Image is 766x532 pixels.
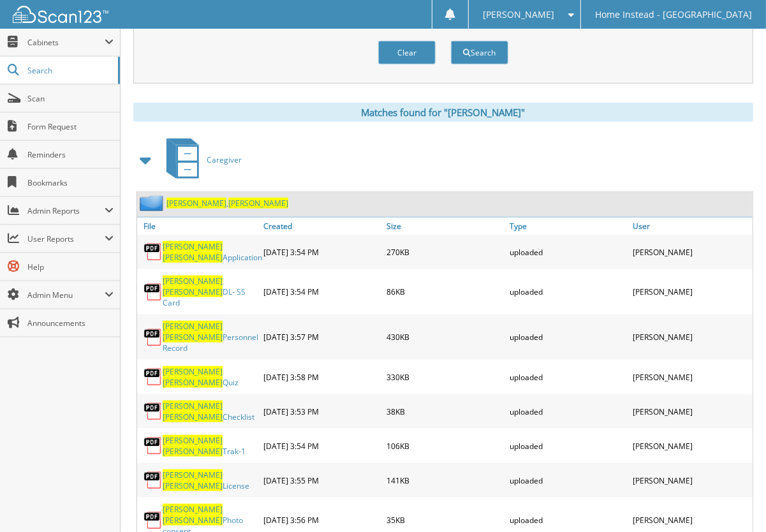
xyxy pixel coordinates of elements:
[506,238,630,266] div: uploaded
[260,432,383,460] div: [DATE] 3:54 PM
[144,242,163,262] img: PDF.png
[595,11,752,18] span: Home Instead - [GEOGRAPHIC_DATA]
[163,480,223,491] span: [PERSON_NAME]
[163,286,223,297] span: [PERSON_NAME]
[383,272,506,311] div: 86KB
[163,321,223,332] span: [PERSON_NAME]
[630,397,753,425] div: [PERSON_NAME]
[260,272,383,311] div: [DATE] 3:54 PM
[144,511,163,530] img: PDF.png
[630,432,753,460] div: [PERSON_NAME]
[27,149,114,160] span: Reminders
[163,366,257,388] a: [PERSON_NAME] [PERSON_NAME]Quiz
[383,218,506,235] a: Size
[144,471,163,490] img: PDF.png
[27,318,114,329] span: Announcements
[27,262,114,272] span: Help
[27,65,112,76] span: Search
[163,332,223,343] span: [PERSON_NAME]
[260,363,383,391] div: [DATE] 3:58 PM
[163,401,223,411] span: [PERSON_NAME]
[630,238,753,266] div: [PERSON_NAME]
[260,238,383,266] div: [DATE] 3:54 PM
[163,241,223,252] span: [PERSON_NAME]
[506,432,630,460] div: uploaded
[207,154,242,165] span: Caregiver
[163,252,223,263] span: [PERSON_NAME]
[163,401,257,422] a: [PERSON_NAME] [PERSON_NAME]Checklist
[159,135,242,185] a: Caregiver
[630,318,753,357] div: [PERSON_NAME]
[260,318,383,357] div: [DATE] 3:57 PM
[144,436,163,455] img: PDF.png
[163,241,262,263] a: [PERSON_NAME] [PERSON_NAME]Application
[144,367,163,387] img: PDF.png
[166,198,288,209] a: [PERSON_NAME],[PERSON_NAME]
[630,466,753,494] div: [PERSON_NAME]
[383,238,506,266] div: 270KB
[27,205,105,216] span: Admin Reports
[383,397,506,425] div: 38KB
[630,218,753,235] a: User
[27,37,105,48] span: Cabinets
[260,218,383,235] a: Created
[144,328,163,347] img: PDF.png
[137,218,260,235] a: File
[506,218,630,235] a: Type
[144,402,163,421] img: PDF.png
[163,435,257,457] a: [PERSON_NAME] [PERSON_NAME]Trak-1
[483,11,554,18] span: [PERSON_NAME]
[163,321,258,353] a: [PERSON_NAME] [PERSON_NAME]Personnel Record
[27,290,105,300] span: Admin Menu
[163,515,223,526] span: [PERSON_NAME]
[144,283,163,302] img: PDF.png
[702,471,766,532] iframe: Chat Widget
[27,93,114,104] span: Scan
[383,432,506,460] div: 106KB
[228,198,288,209] span: [PERSON_NAME]
[163,435,223,446] span: [PERSON_NAME]
[506,466,630,494] div: uploaded
[163,469,257,491] a: [PERSON_NAME] [PERSON_NAME]License
[163,469,223,480] span: [PERSON_NAME]
[506,318,630,357] div: uploaded
[163,377,223,388] span: [PERSON_NAME]
[506,363,630,391] div: uploaded
[383,363,506,391] div: 330KB
[383,318,506,357] div: 430KB
[630,272,753,311] div: [PERSON_NAME]
[166,198,226,209] span: [PERSON_NAME]
[13,6,108,23] img: scan123-logo-white.svg
[378,41,436,64] button: Clear
[133,103,753,122] div: Matches found for "[PERSON_NAME]"
[163,276,223,286] span: [PERSON_NAME]
[163,276,257,308] a: [PERSON_NAME] [PERSON_NAME]DL- SS Card
[383,466,506,494] div: 141KB
[140,195,166,211] img: folder2.png
[27,121,114,132] span: Form Request
[506,397,630,425] div: uploaded
[163,504,223,515] span: [PERSON_NAME]
[260,466,383,494] div: [DATE] 3:55 PM
[163,366,223,377] span: [PERSON_NAME]
[163,411,223,422] span: [PERSON_NAME]
[163,446,223,457] span: [PERSON_NAME]
[630,363,753,391] div: [PERSON_NAME]
[27,233,105,244] span: User Reports
[451,41,508,64] button: Search
[506,272,630,311] div: uploaded
[260,397,383,425] div: [DATE] 3:53 PM
[27,177,114,188] span: Bookmarks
